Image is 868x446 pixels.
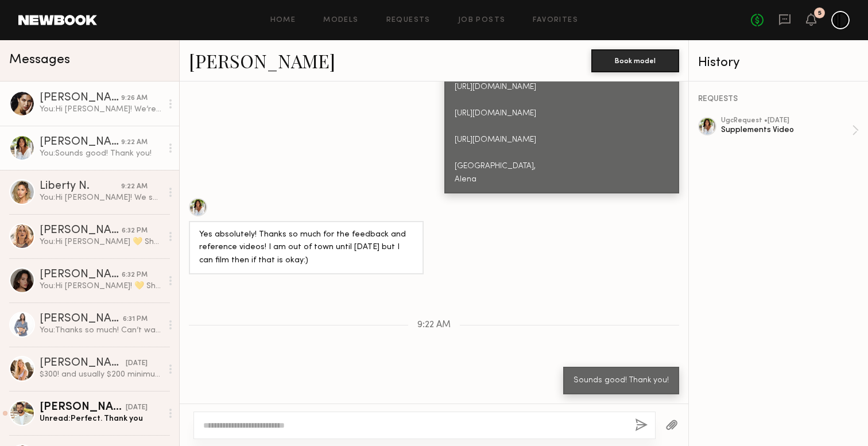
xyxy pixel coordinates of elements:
div: Yes absolutely! Thanks so much for the feedback and reference videos! I am out of town until [DAT... [199,228,413,268]
a: [PERSON_NAME] [189,48,335,73]
div: ugc Request • [DATE] [721,117,852,125]
div: [DATE] [126,402,148,413]
div: 6:32 PM [122,226,148,236]
a: Favorites [533,17,578,24]
div: You: Hi [PERSON_NAME]! We’re looking for a simple vertical video. Hook: “My hair and nails have n... [40,104,162,115]
div: 9:22 AM [121,181,148,192]
div: You: Hi [PERSON_NAME]! 💛 Sharing a few video examples we love below. We’re aiming for a more dyna... [40,281,162,292]
div: REQUESTS [698,95,859,103]
div: 6:31 PM [123,314,148,325]
div: [PERSON_NAME] [40,225,122,236]
div: 5 [818,10,821,17]
div: [PERSON_NAME] [40,358,126,369]
div: Liberty N. [40,181,121,192]
span: Messages [9,53,70,67]
a: Book model [591,55,679,65]
div: You: Sounds good! Thank you! [40,148,162,159]
div: Unread: Perfect. Thank you [40,413,162,424]
div: You: Hi [PERSON_NAME]! We shipped to this address: Creator Shipping Address: [STREET_ADDRESS][PER... [40,192,162,203]
div: [PERSON_NAME] [40,402,126,413]
span: 9:22 AM [417,320,451,330]
div: You: Hi [PERSON_NAME] 💛 Sharing a few video examples we love below. We’re aiming for a more dynam... [40,236,162,247]
button: Book model [591,49,679,72]
div: [DATE] [126,358,148,369]
div: 9:22 AM [121,137,148,148]
div: [PERSON_NAME] [40,269,122,281]
a: ugcRequest •[DATE]Supplements Video [721,117,859,144]
div: 9:26 AM [121,93,148,104]
div: 6:32 PM [122,270,148,281]
div: [PERSON_NAME] [40,137,121,148]
div: You: Thanks so much! Can’t wait to see your magic ✨ [40,325,162,336]
div: $300! and usually $200 minimum without [40,369,162,380]
div: History [698,56,859,69]
div: [PERSON_NAME] [40,92,121,104]
a: Models [323,17,358,24]
a: Job Posts [458,17,506,24]
a: Home [270,17,296,24]
div: Supplements Video [721,125,852,135]
div: [PERSON_NAME] [40,313,123,325]
a: Requests [386,17,431,24]
div: Sounds good! Thank you! [573,374,669,387]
